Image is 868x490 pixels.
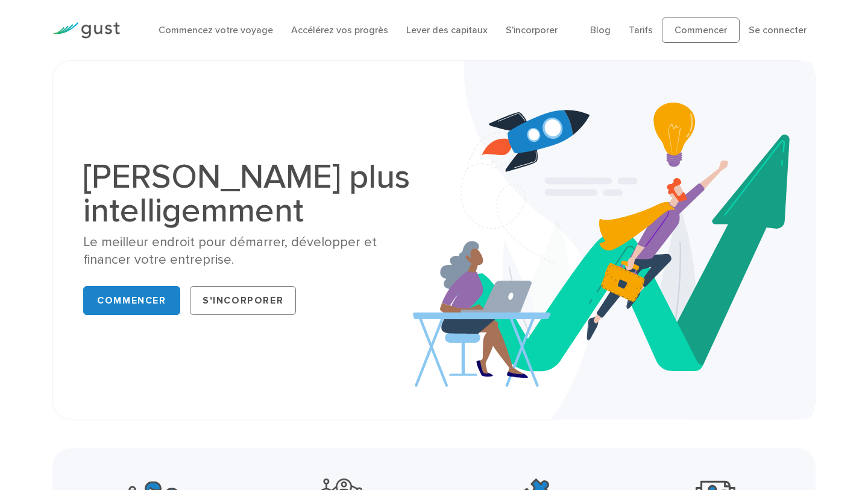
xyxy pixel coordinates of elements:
[506,24,558,36] a: S'incorporer
[83,286,180,315] a: Commencer
[52,22,120,39] img: Logo Gust
[662,17,740,43] a: Commencer
[190,286,296,315] a: S'incorporer
[83,234,377,267] font: Le meilleur endroit pour démarrer, développer et financer votre entreprise.
[291,24,388,36] a: Accélérez vos progrès
[590,24,611,36] a: Blog
[629,24,653,36] a: Tarifs
[83,157,410,231] font: [PERSON_NAME] plus intelligemment
[203,294,283,307] font: S'incorporer
[97,294,166,307] font: Commencer
[413,61,815,419] img: Héros des startups plus intelligentes
[675,24,727,36] font: Commencer
[406,24,488,36] a: Lever des capitaux
[159,24,273,36] a: Commencez votre voyage
[749,24,807,36] a: Se connecter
